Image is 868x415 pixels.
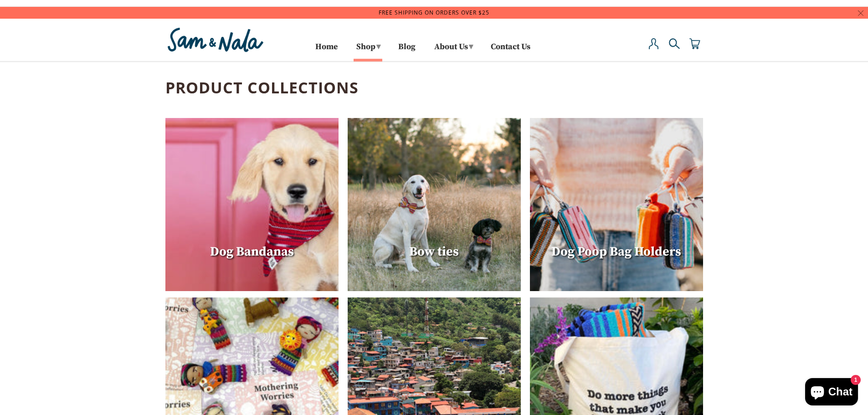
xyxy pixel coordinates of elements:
span: ▾ [469,41,473,52]
span: Dog Bandanas [210,244,294,260]
span: Bow ties [409,244,459,260]
img: user-icon [648,38,659,49]
a: Search [669,38,680,59]
span: Dog Poop Bag Holders [551,244,681,260]
a: Home [315,44,338,59]
img: cart-icon [689,38,700,49]
a: Shop▾ [353,39,383,59]
h1: Product Collections [165,61,703,108]
img: Dog Bandanas [165,118,339,291]
a: Blog [398,44,416,59]
a: Contact Us [491,44,530,59]
a: About Us▾ [431,39,475,59]
img: Sam & Nala [165,26,266,54]
img: search-icon [669,38,680,49]
img: Dog Poop Bag Holders [530,118,703,291]
img: Bow ties [348,118,521,291]
a: My Account [648,38,659,59]
a: Free Shipping on orders over $25 [379,9,489,16]
inbox-online-store-chat: Shopify online store chat [802,378,861,408]
span: ▾ [376,41,380,52]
